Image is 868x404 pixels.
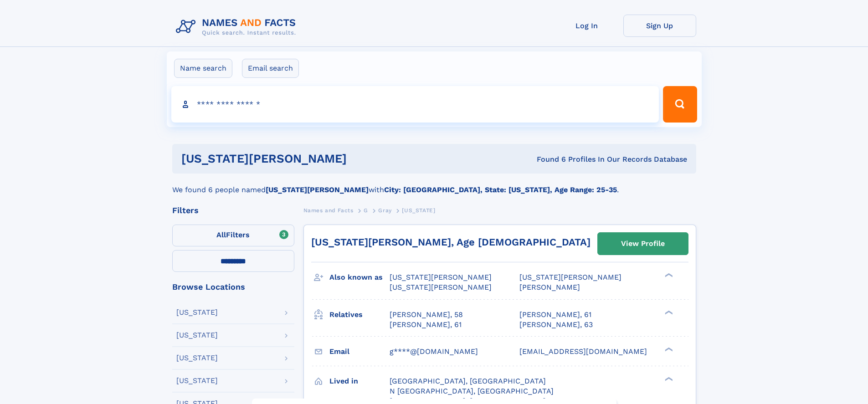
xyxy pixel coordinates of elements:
label: Email search [242,59,299,78]
div: ❯ [663,272,673,278]
input: search input [171,86,659,123]
button: Search Button [663,86,697,123]
span: [US_STATE] [402,207,435,214]
span: All [216,230,226,239]
div: [US_STATE] [176,332,218,339]
div: Found 6 Profiles In Our Records Database [442,154,687,164]
a: Log In [550,15,623,37]
a: Gray [378,205,391,216]
div: View Profile [621,233,665,254]
span: G [364,207,368,214]
div: We found 6 people named with . [172,174,696,195]
div: Browse Locations [172,283,294,291]
a: [PERSON_NAME], 61 [519,310,591,320]
span: Gray [378,207,391,214]
label: Name search [174,59,232,78]
a: [PERSON_NAME], 58 [390,310,463,320]
b: [US_STATE][PERSON_NAME] [266,185,369,194]
h1: [US_STATE][PERSON_NAME] [181,153,442,164]
a: [US_STATE][PERSON_NAME], Age [DEMOGRAPHIC_DATA] [311,236,591,248]
span: [PERSON_NAME] [519,283,580,291]
div: Filters [172,206,294,215]
a: Names and Facts [303,205,354,216]
span: [EMAIL_ADDRESS][DOMAIN_NAME] [519,347,647,356]
span: [GEOGRAPHIC_DATA], [GEOGRAPHIC_DATA] [390,377,546,385]
a: [PERSON_NAME], 63 [519,320,593,330]
div: [US_STATE] [176,354,218,362]
span: [US_STATE][PERSON_NAME] [390,273,492,281]
div: [US_STATE] [176,309,218,316]
div: ❯ [663,346,673,352]
h3: Relatives [329,307,390,322]
img: Logo Names and Facts [172,15,303,39]
div: ❯ [663,309,673,315]
h3: Email [329,344,390,359]
a: Sign Up [623,15,696,37]
b: City: [GEOGRAPHIC_DATA], State: [US_STATE], Age Range: 25-35 [384,185,617,194]
span: [US_STATE][PERSON_NAME] [390,283,492,291]
span: [US_STATE][PERSON_NAME] [519,273,621,281]
label: Filters [172,225,294,246]
h3: Lived in [329,373,390,389]
a: [PERSON_NAME], 61 [390,320,462,330]
a: View Profile [598,233,688,255]
span: N [GEOGRAPHIC_DATA], [GEOGRAPHIC_DATA] [390,387,554,395]
h3: Also known as [329,270,390,285]
div: [US_STATE] [176,377,218,384]
div: ❯ [663,376,673,382]
a: G [364,205,368,216]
